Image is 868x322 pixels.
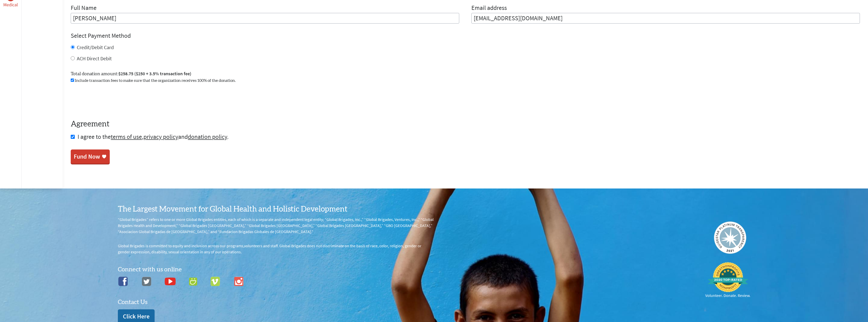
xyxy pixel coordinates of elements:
[71,120,860,129] h4: Agreement
[71,70,191,78] label: Total donation amount:
[118,216,434,235] p: “Global Brigades” refers to one or more Global Brigades entities, each of which is a separate and...
[71,4,97,13] label: Full Name
[471,13,860,24] input: Your Email
[71,149,110,164] a: Fund Now
[77,44,114,50] label: Credit/Debit Card
[111,133,142,141] a: terms of use
[118,263,434,274] h4: Connect with us online
[705,262,750,298] a: Volunteer. Donate. Review.
[74,153,100,161] div: Fund Now
[188,133,227,141] a: donation policy
[118,71,191,77] span: $258.75 ($250 + 3.5% transaction fee)
[705,292,750,298] p: Volunteer. Donate. Review.
[3,1,18,8] p: Medical
[143,133,178,141] a: privacy policy
[71,13,459,24] input: Enter Full Name
[77,55,112,62] label: ACH Direct Debit
[708,262,748,292] img: 2020 Top-rated nonprofits and charities
[71,32,860,40] h4: Select Payment Method
[123,312,150,320] p: Click Here
[75,79,236,83] span: Include transaction fees to make sure that the organization receives 100% of the donation.
[78,133,229,141] span: I agree to the , and .
[118,243,434,255] p: Global Brigades is committed to equity and inclusion across our programs,volunteers and staff. Gl...
[189,277,197,286] img: icon_smugmug.c8a20fed67501a237c1af5c9f669a5c5.png
[118,205,434,214] h3: The Largest Movement for Global Health and Holistic Development
[714,221,746,254] img: Guidestar 2019
[118,295,434,306] h4: Contact Us
[71,90,148,109] iframe: reCAPTCHA
[471,4,507,13] label: Email address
